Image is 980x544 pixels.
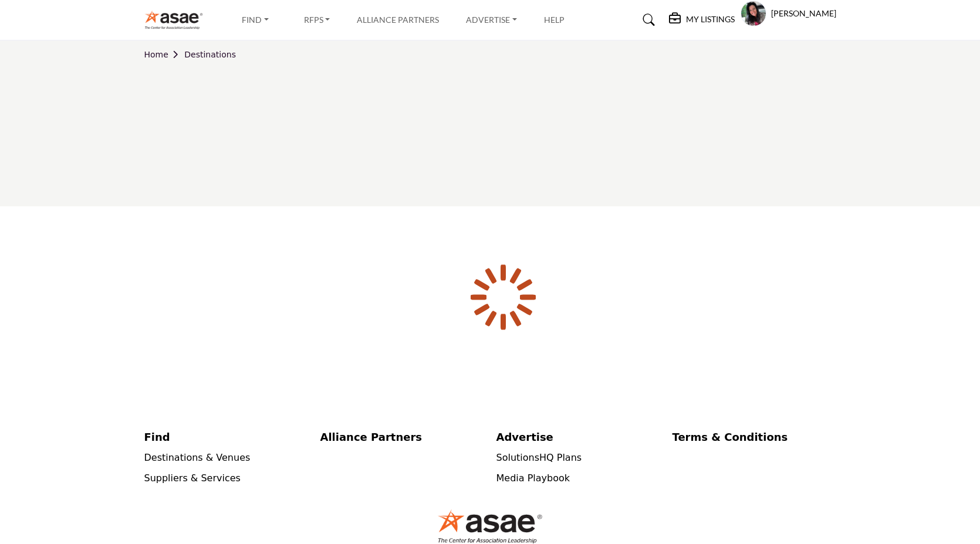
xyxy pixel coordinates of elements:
a: Home [144,50,185,59]
a: Destinations & Venues [144,452,251,463]
a: Help [544,15,565,25]
div: My Listings [669,13,735,27]
a: Advertise [496,429,660,445]
a: Suppliers & Services [144,472,241,484]
a: Media Playbook [496,472,570,484]
button: Show hide supplier dropdown [741,1,766,26]
a: Alliance Partners [320,429,484,445]
img: No Site Logo [437,509,543,543]
a: Search [631,11,663,29]
h5: [PERSON_NAME] [771,8,836,19]
a: RFPs [296,12,339,28]
a: Destinations [184,50,236,59]
a: SolutionsHQ Plans [496,452,582,463]
a: Alliance Partners [357,15,439,25]
h5: My Listings [686,14,735,25]
a: Find [234,12,277,28]
a: Find [144,429,308,445]
img: Site Logo [144,10,209,29]
a: Terms & Conditions [673,429,836,445]
a: Advertise [458,12,525,28]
